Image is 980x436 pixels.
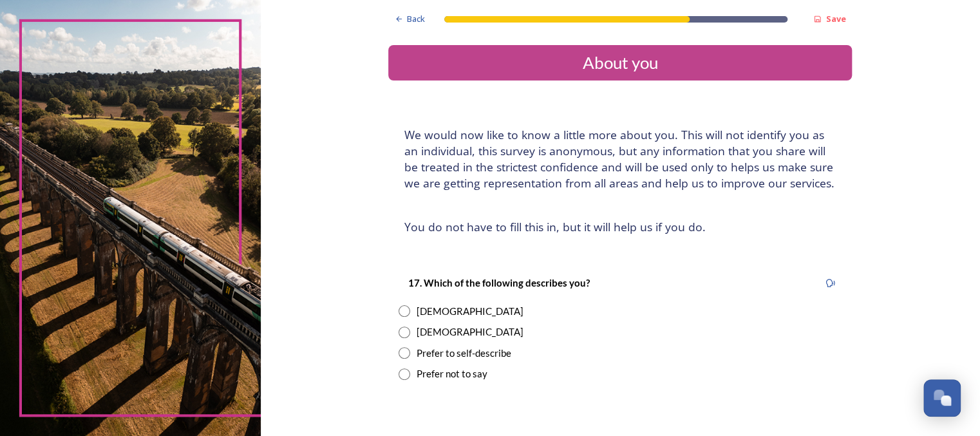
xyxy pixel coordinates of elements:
[923,379,961,417] button: Open Chat
[417,304,523,319] div: [DEMOGRAPHIC_DATA]
[408,277,590,289] strong: 17. Which of the following describes you?
[417,366,487,381] div: Prefer not to say
[393,50,847,75] div: About you
[404,219,836,235] h4: You do not have to fill this in, but it will help us if you do.
[825,13,845,24] strong: Save
[404,127,836,191] h4: We would now like to know a little more about you. This will not identify you as an individual, t...
[417,325,523,339] div: [DEMOGRAPHIC_DATA]
[407,13,425,25] span: Back
[417,346,511,361] div: Prefer to self-describe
